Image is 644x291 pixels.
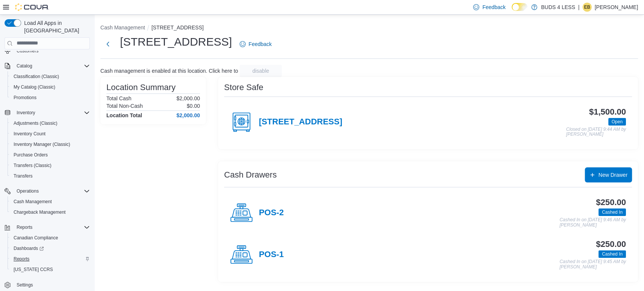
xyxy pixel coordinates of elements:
[598,171,627,179] span: New Drawer
[100,24,638,33] nav: An example of EuiBreadcrumbs
[11,172,35,181] a: Transfers
[8,264,93,275] button: [US_STATE] CCRS
[17,48,38,54] span: Customers
[11,83,90,92] span: My Catalog (Classic)
[559,217,626,228] p: Cashed In on [DATE] 9:46 AM by [PERSON_NAME]
[14,141,70,147] span: Inventory Manager (Classic)
[187,103,200,109] p: $0.00
[14,266,53,273] span: [US_STATE] CCRS
[14,108,90,117] span: Inventory
[11,93,40,102] a: Promotions
[11,254,90,263] span: Reports
[8,139,93,150] button: Inventory Manager (Classic)
[14,209,66,215] span: Chargeback Management
[259,250,284,260] h4: POS-1
[11,140,73,149] a: Inventory Manager (Classic)
[584,3,590,12] span: EB
[602,251,622,257] span: Cashed In
[8,254,93,264] button: Reports
[15,3,49,11] img: Cova
[11,119,90,128] span: Adjustments (Classic)
[249,40,272,48] span: Feedback
[11,197,55,206] a: Cash Management
[596,240,626,249] h3: $250.00
[11,119,60,128] a: Adjustments (Classic)
[2,279,93,290] button: Settings
[14,131,46,137] span: Inventory Count
[11,140,90,149] span: Inventory Manager (Classic)
[8,92,93,103] button: Promotions
[17,63,32,69] span: Catalog
[237,37,275,52] a: Feedback
[14,245,44,251] span: Dashboards
[14,84,55,90] span: My Catalog (Classic)
[8,196,93,207] button: Cash Management
[224,170,277,179] h3: Cash Drawers
[8,118,93,129] button: Adjustments (Classic)
[11,72,90,81] span: Classification (Classic)
[11,129,90,138] span: Inventory Count
[583,3,592,12] div: Elisabeth Brown
[14,199,52,205] span: Cash Management
[598,250,626,258] span: Cashed In
[21,19,90,34] span: Load All Apps in [GEOGRAPHIC_DATA]
[14,108,38,117] button: Inventory
[11,150,51,159] a: Purchase Orders
[11,83,58,92] a: My Catalog (Classic)
[11,208,90,217] span: Chargeback Management
[541,3,575,12] p: BUDS 4 LESS
[11,197,90,206] span: Cash Management
[8,243,93,254] a: Dashboards
[14,46,41,55] a: Customers
[8,150,93,160] button: Purchase Orders
[8,233,93,243] button: Canadian Compliance
[14,120,57,126] span: Adjustments (Classic)
[595,3,638,12] p: [PERSON_NAME]
[578,3,579,12] p: |
[2,107,93,118] button: Inventory
[14,223,90,232] span: Reports
[100,68,238,74] p: Cash management is enabled at this location. Click here to
[2,222,93,233] button: Reports
[14,61,90,70] span: Catalog
[2,45,93,56] button: Customers
[151,25,203,31] button: [STREET_ADDRESS]
[14,256,29,262] span: Reports
[11,244,90,253] span: Dashboards
[11,129,49,138] a: Inventory Count
[17,188,39,194] span: Operations
[8,207,93,217] button: Chargeback Management
[14,173,32,179] span: Transfers
[608,118,626,126] span: Open
[11,161,54,170] a: Transfers (Classic)
[11,265,56,274] a: [US_STATE] CCRS
[14,74,59,80] span: Classification (Classic)
[589,107,626,116] h3: $1,500.00
[566,127,626,137] p: Closed on [DATE] 9:44 AM by [PERSON_NAME]
[14,46,90,55] span: Customers
[11,244,47,253] a: Dashboards
[11,208,69,217] a: Chargeback Management
[252,67,269,75] span: disable
[120,34,232,49] h1: [STREET_ADDRESS]
[14,162,51,168] span: Transfers (Classic)
[482,3,505,11] span: Feedback
[14,223,35,232] button: Reports
[106,103,143,109] h6: Total Non-Cash
[17,224,32,230] span: Reports
[14,280,36,289] a: Settings
[8,82,93,92] button: My Catalog (Classic)
[585,167,632,182] button: New Drawer
[14,152,48,158] span: Purchase Orders
[177,95,200,101] p: $2,000.00
[512,3,527,11] input: Dark Mode
[2,186,93,196] button: Operations
[11,72,62,81] a: Classification (Classic)
[14,187,42,196] button: Operations
[100,37,115,52] button: Next
[240,65,282,77] button: disable
[177,112,200,118] h4: $2,000.00
[602,209,622,216] span: Cashed In
[17,110,35,116] span: Inventory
